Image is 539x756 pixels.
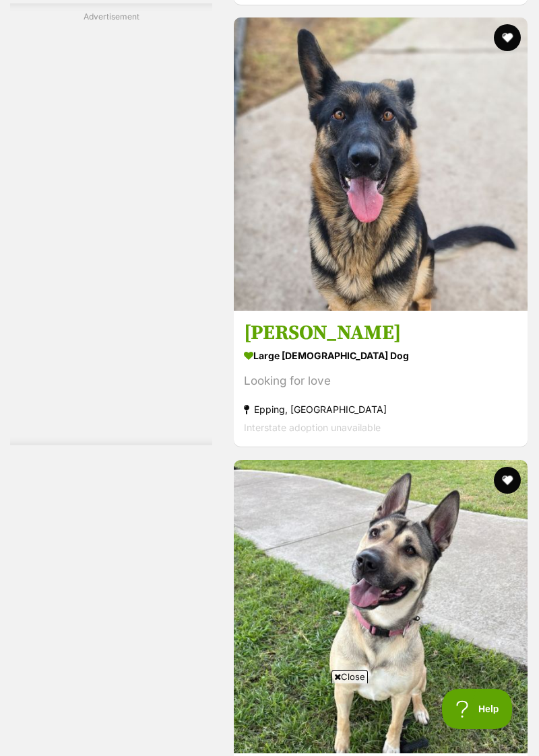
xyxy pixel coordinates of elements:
[234,311,528,447] a: [PERSON_NAME] large [DEMOGRAPHIC_DATA] Dog Looking for love Epping, [GEOGRAPHIC_DATA] Interstate ...
[442,689,512,729] iframe: Help Scout Beacon - Open
[10,3,212,445] div: Advertisement
[244,401,517,419] strong: Epping, [GEOGRAPHIC_DATA]
[244,346,517,366] strong: large [DEMOGRAPHIC_DATA] Dog
[234,460,528,753] img: Shontae - Siberian Husky x American Staffy Dog
[234,17,528,311] img: Mimi - German Shepherd Dog
[494,467,521,494] button: favourite
[494,24,521,51] button: favourite
[244,422,381,434] span: Interstate adoption unavailable
[24,689,515,749] iframe: Advertisement
[331,670,368,683] span: Close
[57,28,165,432] iframe: Advertisement
[244,373,517,391] div: Looking for love
[244,321,517,346] h3: [PERSON_NAME]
